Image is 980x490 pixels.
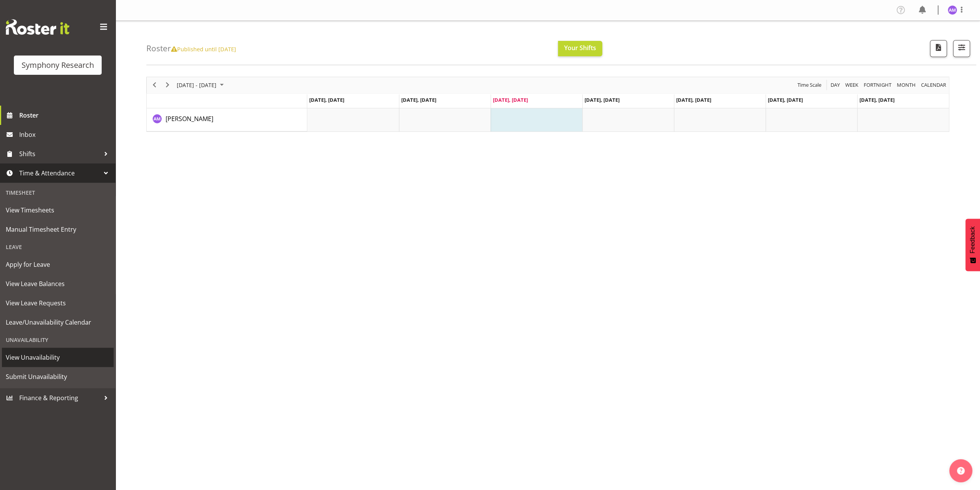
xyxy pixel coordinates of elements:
[309,96,344,103] span: [DATE], [DATE]
[2,332,114,348] div: Unavailability
[676,96,711,103] span: [DATE], [DATE]
[930,40,947,57] button: Download a PDF of the roster according to the set date range.
[896,80,917,90] button: Timeline Month
[896,80,916,90] span: Month
[796,80,823,90] button: Time Scale
[969,226,976,253] span: Feedback
[19,129,112,140] span: Inbox
[585,96,620,103] span: [DATE], [DATE]
[2,367,114,386] a: Submit Unavailability
[6,317,110,328] span: Leave/Unavailability Calendar
[6,259,110,270] span: Apply for Leave
[171,45,236,53] span: Published until [DATE]
[146,44,236,53] h4: Roster
[493,96,528,103] span: [DATE], [DATE]
[829,80,841,90] button: Timeline Day
[2,239,114,255] div: Leave
[6,352,110,363] span: View Unavailability
[863,80,893,90] button: Fortnight
[920,80,948,90] button: Month
[162,80,173,90] button: Next
[768,96,803,103] span: [DATE], [DATE]
[2,348,114,367] a: View Unavailability
[844,80,859,90] span: Week
[859,96,895,103] span: [DATE], [DATE]
[6,204,110,216] span: View Timesheets
[19,392,100,404] span: Finance & Reporting
[558,41,602,56] button: Your Shifts
[166,114,213,123] a: [PERSON_NAME]
[146,77,949,132] div: Timeline Week of October 8, 2025
[920,80,947,90] span: calendar
[148,77,161,93] div: previous period
[564,44,596,52] span: Your Shifts
[166,115,213,123] span: [PERSON_NAME]
[6,371,110,382] span: Submit Unavailability
[2,200,114,220] a: View Timesheets
[797,80,822,90] span: Time Scale
[6,278,110,290] span: View Leave Balances
[19,167,100,179] span: Time & Attendance
[149,80,160,90] button: Previous
[6,297,110,309] span: View Leave Requests
[401,96,436,103] span: [DATE], [DATE]
[844,80,860,90] button: Timeline Week
[2,293,114,313] a: View Leave Requests
[2,274,114,293] a: View Leave Balances
[176,80,217,90] span: [DATE] - [DATE]
[19,148,100,160] span: Shifts
[965,219,980,271] button: Feedback - Show survey
[2,313,114,332] a: Leave/Unavailability Calendar
[948,5,957,15] img: amal-makan1835.jpg
[957,467,965,475] img: help-xxl-2.png
[6,19,69,35] img: Rosterit website logo
[2,255,114,274] a: Apply for Leave
[307,108,949,131] table: Timeline Week of October 8, 2025
[6,224,110,235] span: Manual Timesheet Entry
[863,80,892,90] span: Fortnight
[147,108,307,131] td: Amal Makan resource
[953,40,970,57] button: Filter Shifts
[22,59,94,71] div: Symphony Research
[174,77,228,93] div: October 06 - 12, 2025
[176,80,227,90] button: October 2025
[2,220,114,239] a: Manual Timesheet Entry
[830,80,841,90] span: Day
[2,185,114,200] div: Timesheet
[161,77,174,93] div: next period
[19,109,112,121] span: Roster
